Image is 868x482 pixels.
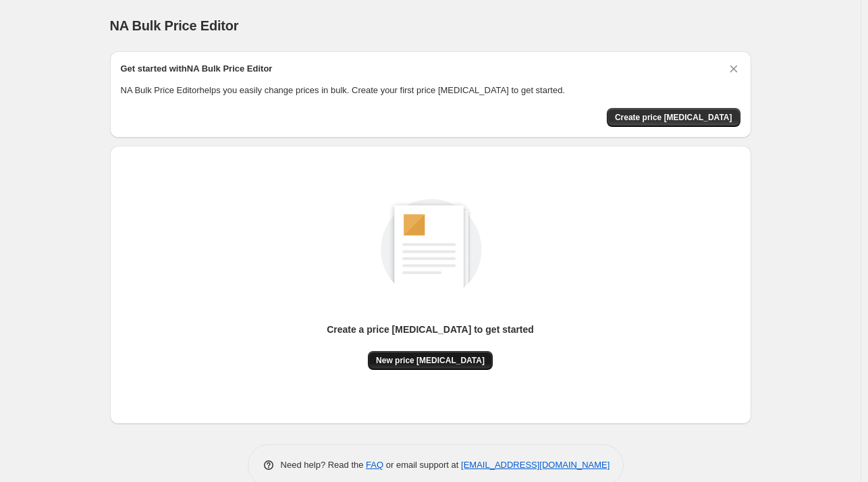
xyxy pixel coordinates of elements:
button: New price [MEDICAL_DATA] [368,351,493,370]
span: or email support at [383,460,461,470]
p: NA Bulk Price Editor helps you easily change prices in bulk. Create your first price [MEDICAL_DAT... [121,84,740,97]
span: Need help? Read the [281,460,367,470]
span: Create price [MEDICAL_DATA] [615,112,732,123]
span: New price [MEDICAL_DATA] [376,355,485,366]
a: [EMAIL_ADDRESS][DOMAIN_NAME] [461,460,609,470]
button: Dismiss card [727,62,740,76]
p: Create a price [MEDICAL_DATA] to get started [327,323,534,336]
button: Create price change job [607,108,740,127]
h2: Get started with NA Bulk Price Editor [121,62,273,76]
a: FAQ [366,460,383,470]
span: NA Bulk Price Editor [110,18,239,33]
